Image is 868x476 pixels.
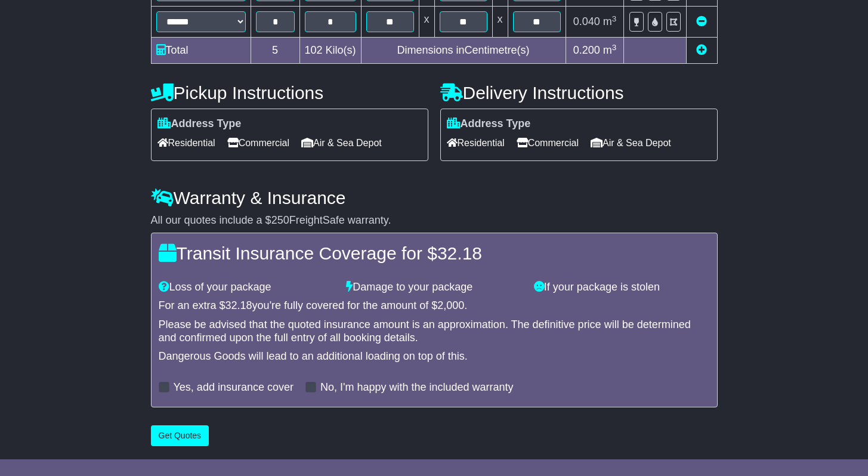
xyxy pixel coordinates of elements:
h4: Warranty & Insurance [151,188,718,208]
span: Commercial [517,134,579,152]
div: All our quotes include a $ FreightSafe warranty. [151,214,718,227]
td: x [492,7,508,38]
span: Residential [157,134,215,152]
span: 102 [305,44,323,56]
span: Commercial [227,134,289,152]
label: Yes, add insurance cover [174,381,294,394]
span: 2,000 [437,299,464,311]
button: Get Quotes [151,425,209,446]
div: Loss of your package [153,281,341,294]
label: Address Type [157,118,242,131]
div: If your package is stolen [528,281,716,294]
span: Residential [447,134,505,152]
span: Air & Sea Depot [301,134,382,152]
span: m [603,16,617,27]
span: 0.040 [573,16,600,27]
td: Kilo(s) [299,38,361,64]
label: Address Type [447,118,531,131]
h4: Delivery Instructions [440,83,718,103]
sup: 3 [612,43,617,52]
span: 0.200 [573,44,600,56]
label: No, I'm happy with the included warranty [320,381,514,394]
div: Please be advised that the quoted insurance amount is an approximation. The definitive price will... [159,319,710,344]
span: 32.18 [226,299,252,311]
div: Dangerous Goods will lead to an additional loading on top of this. [159,350,710,363]
td: x [419,7,434,38]
a: Remove this item [696,16,707,27]
span: Air & Sea Depot [591,134,671,152]
td: 5 [251,38,299,64]
td: Dimensions in Centimetre(s) [361,38,566,64]
a: Add new item [696,44,707,56]
td: Total [151,38,251,64]
div: Damage to your package [340,281,528,294]
div: For an extra $ you're fully covered for the amount of $ . [159,299,710,313]
span: 32.18 [437,243,482,263]
h4: Pickup Instructions [151,83,428,103]
h4: Transit Insurance Coverage for $ [159,243,710,263]
span: m [603,44,617,56]
sup: 3 [612,14,617,23]
span: 250 [271,214,289,226]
